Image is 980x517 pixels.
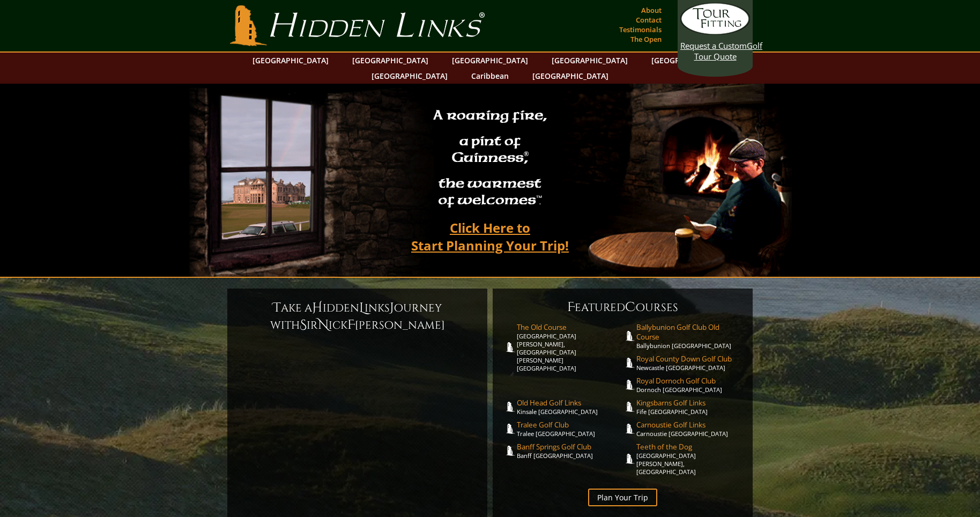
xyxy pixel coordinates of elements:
[680,40,747,51] span: Request a Custom
[636,420,743,438] a: Carnoustie Golf LinksCarnoustie [GEOGRAPHIC_DATA]
[625,299,636,316] span: C
[426,102,554,215] h2: A roaring fire, a pint of Guinness , the warmest of welcomes™.
[527,68,614,84] a: [GEOGRAPHIC_DATA]
[517,442,623,452] span: Banff Springs Golf Club
[567,299,575,316] span: F
[503,299,742,316] h6: eatured ourses
[636,398,743,408] span: Kingsbarns Golf Links
[366,68,453,84] a: [GEOGRAPHIC_DATA]
[517,398,623,416] a: Old Head Golf LinksKinsale [GEOGRAPHIC_DATA]
[636,354,743,364] span: Royal County Down Golf Club
[347,53,434,68] a: [GEOGRAPHIC_DATA]
[517,420,623,438] a: Tralee Golf ClubTralee [GEOGRAPHIC_DATA]
[517,442,623,460] a: Banff Springs Golf ClubBanff [GEOGRAPHIC_DATA]
[517,398,623,408] span: Old Head Golf Links
[636,442,743,452] span: Teeth of the Dog
[636,420,743,430] span: Carnoustie Golf Links
[636,322,743,342] span: Ballybunion Golf Club Old Course
[636,376,743,394] a: Royal Dornoch Golf ClubDornoch [GEOGRAPHIC_DATA]
[636,354,743,372] a: Royal County Down Golf ClubNewcastle [GEOGRAPHIC_DATA]
[636,442,743,476] a: Teeth of the Dog[GEOGRAPHIC_DATA][PERSON_NAME], [GEOGRAPHIC_DATA]
[466,68,514,84] a: Caribbean
[390,299,394,316] span: J
[588,489,657,506] a: Plan Your Trip
[517,322,623,332] span: The Old Course
[447,53,533,68] a: [GEOGRAPHIC_DATA]
[300,316,307,334] span: S
[646,53,733,68] a: [GEOGRAPHIC_DATA]
[400,215,580,258] a: Click Here toStart Planning Your Trip!
[517,420,623,430] span: Tralee Golf Club
[359,299,365,316] span: L
[639,3,664,18] a: About
[273,299,281,316] span: T
[312,299,323,316] span: H
[517,322,623,372] a: The Old Course[GEOGRAPHIC_DATA][PERSON_NAME], [GEOGRAPHIC_DATA][PERSON_NAME] [GEOGRAPHIC_DATA]
[633,12,664,27] a: Contact
[636,322,743,350] a: Ballybunion Golf Club Old CourseBallybunion [GEOGRAPHIC_DATA]
[347,316,355,334] span: F
[318,316,329,334] span: N
[617,22,664,37] a: Testimonials
[636,398,743,416] a: Kingsbarns Golf LinksFife [GEOGRAPHIC_DATA]
[628,32,664,47] a: The Open
[636,376,743,386] span: Royal Dornoch Golf Club
[680,3,750,62] a: Request a CustomGolf Tour Quote
[238,299,477,334] h6: ake a idden inks ourney with ir ick [PERSON_NAME]
[247,53,334,68] a: [GEOGRAPHIC_DATA]
[546,53,633,68] a: [GEOGRAPHIC_DATA]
